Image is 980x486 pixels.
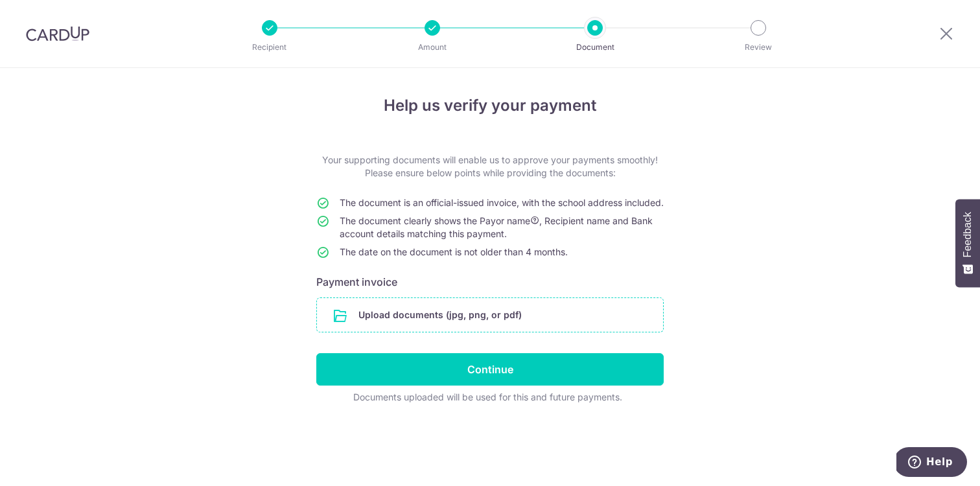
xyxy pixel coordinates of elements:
p: Review [710,41,806,54]
div: Documents uploaded will be used for this and future payments. [316,391,659,404]
img: CardUp [26,26,89,41]
span: Feedback [962,212,974,257]
input: Continue [316,353,664,386]
button: Feedback - Show survey [955,199,980,287]
iframe: Opens a widget where you can find more information [896,447,967,480]
h6: Payment invoice [316,274,664,290]
p: Your supporting documents will enable us to approve your payments smoothly! Please ensure below p... [316,154,664,179]
span: The document is an official-issued invoice, with the school address included. [340,197,664,208]
p: Recipient [222,41,318,54]
span: The date on the document is not older than 4 months. [340,246,568,257]
p: Amount [384,41,480,54]
h4: Help us verify your payment [316,94,664,117]
p: Document [547,41,643,54]
span: The document clearly shows the Payor name , Recipient name and Bank account details matching this... [340,215,653,239]
div: Upload documents (jpg, png, or pdf) [316,297,664,332]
